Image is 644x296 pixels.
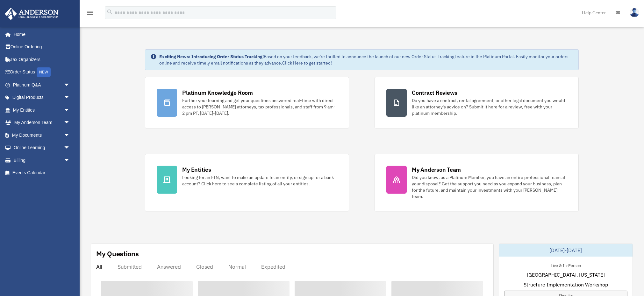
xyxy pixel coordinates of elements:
div: Contract Reviews [412,89,457,97]
a: Tax Organizers [4,53,80,66]
a: My Entitiesarrow_drop_down [4,104,80,116]
a: Home [4,28,76,41]
span: arrow_drop_down [64,104,76,117]
a: Online Learningarrow_drop_down [4,141,80,154]
span: arrow_drop_down [64,91,76,104]
span: arrow_drop_down [64,154,76,167]
i: menu [86,9,94,17]
i: search [106,9,113,16]
span: arrow_drop_down [64,129,76,142]
span: Structure Implementation Workshop [524,281,608,288]
div: Do you have a contract, rental agreement, or other legal document you would like an attorney's ad... [412,97,567,116]
div: Closed [196,264,213,270]
div: Live & In-Person [546,262,586,268]
div: NEW [37,67,51,77]
strong: Exciting News: Introducing Order Status Tracking! [159,54,264,59]
img: Anderson Advisors Platinum Portal [3,8,61,20]
a: Platinum Knowledge Room Further your learning and get your questions answered real-time with dire... [145,77,349,128]
div: Further your learning and get your questions answered real-time with direct access to [PERSON_NAM... [182,97,337,116]
a: My Anderson Team Did you know, as a Platinum Member, you have an entire professional team at your... [375,154,579,211]
div: [DATE]-[DATE] [499,244,633,257]
a: Click Here to get started! [282,60,332,66]
div: My Entities [182,166,211,174]
a: Contract Reviews Do you have a contract, rental agreement, or other legal document you would like... [375,77,579,128]
span: [GEOGRAPHIC_DATA], [US_STATE] [527,271,605,279]
a: Online Ordering [4,41,80,53]
div: My Anderson Team [412,166,461,174]
a: Digital Productsarrow_drop_down [4,91,80,104]
div: Normal [228,264,246,270]
div: Based on your feedback, we're thrilled to announce the launch of our new Order Status Tracking fe... [159,53,573,66]
div: Submitted [118,264,142,270]
div: Looking for an EIN, want to make an update to an entity, or sign up for a bank account? Click her... [182,174,337,187]
a: My Documentsarrow_drop_down [4,129,80,141]
a: Billingarrow_drop_down [4,154,80,167]
a: Platinum Q&Aarrow_drop_down [4,79,80,91]
img: User Pic [630,8,639,17]
a: My Anderson Teamarrow_drop_down [4,116,80,129]
div: My Questions [96,249,139,258]
span: arrow_drop_down [64,79,76,92]
a: Order StatusNEW [4,66,80,79]
a: Events Calendar [4,167,80,179]
div: All [96,264,102,270]
div: Answered [157,264,181,270]
a: My Entities Looking for an EIN, want to make an update to an entity, or sign up for a bank accoun... [145,154,349,211]
div: Platinum Knowledge Room [182,89,253,97]
div: Did you know, as a Platinum Member, you have an entire professional team at your disposal? Get th... [412,174,567,200]
span: arrow_drop_down [64,141,76,155]
span: arrow_drop_down [64,116,76,129]
div: Expedited [261,264,285,270]
a: menu [86,11,94,17]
